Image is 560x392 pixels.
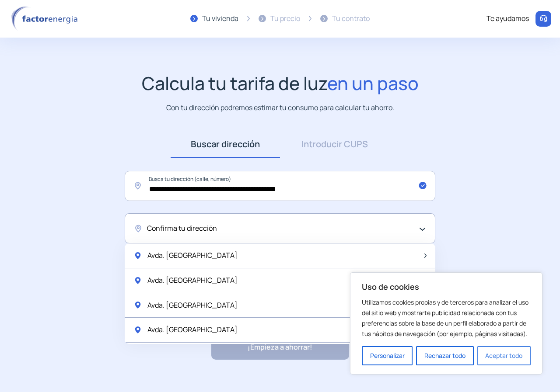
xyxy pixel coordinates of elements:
[147,324,238,336] span: Avda. [GEOGRAPHIC_DATA]
[327,71,419,95] span: en un paso
[147,250,238,261] span: Avda. [GEOGRAPHIC_DATA]
[539,14,548,23] img: llamar
[362,281,531,292] p: Uso de cookies
[147,223,217,234] span: Confirma tu dirección
[477,346,531,365] button: Aceptar todo
[147,275,238,286] span: Avda. [GEOGRAPHIC_DATA]
[486,13,529,24] div: Te ayudamos
[202,13,238,24] div: Tu vivienda
[332,13,370,24] div: Tu contrato
[133,301,142,309] img: location-pin-green.svg
[133,276,142,285] img: location-pin-green.svg
[270,13,300,24] div: Tu precio
[424,253,427,258] img: arrow-next-item.svg
[280,131,389,158] a: Introducir CUPS
[9,6,83,31] img: logo factor
[133,326,142,334] img: location-pin-green.svg
[133,251,142,260] img: location-pin-green.svg
[166,102,394,113] p: Con tu dirección podremos estimar tu consumo para calcular tu ahorro.
[142,73,419,94] h1: Calcula tu tarifa de luz
[416,346,473,365] button: Rechazar todo
[362,297,531,339] p: Utilizamos cookies propias y de terceros para analizar el uso del sitio web y mostrarte publicida...
[171,131,280,158] a: Buscar dirección
[350,272,542,375] div: Uso de cookies
[362,346,413,365] button: Personalizar
[147,300,238,311] span: Avda. [GEOGRAPHIC_DATA]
